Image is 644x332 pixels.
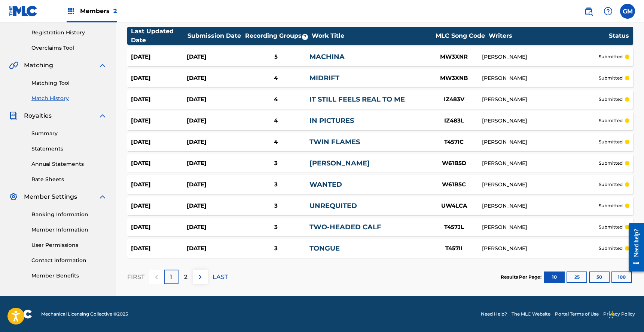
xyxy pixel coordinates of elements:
img: expand [98,192,107,201]
img: Top Rightsholders [67,7,76,16]
div: [DATE] [131,244,187,253]
div: 4 [242,95,309,104]
div: [PERSON_NAME] [482,181,598,189]
div: [PERSON_NAME] [482,74,598,82]
p: FIRST [127,273,144,282]
div: Drag [609,304,613,326]
img: help [604,7,613,16]
button: 25 [567,272,587,283]
a: Portal Terms of Use [555,311,599,317]
div: [DATE] [131,180,187,189]
div: [PERSON_NAME] [482,138,598,146]
div: IZ483V [426,95,482,104]
div: MW3XNR [426,53,482,61]
div: [DATE] [131,223,187,232]
p: 1 [170,273,172,282]
a: Member Benefits [31,272,107,280]
div: [DATE] [187,95,242,104]
a: TWIN FLAMES [309,138,360,146]
p: submitted [599,53,623,60]
a: Annual Statements [31,160,107,168]
p: 2 [184,273,187,282]
div: [DATE] [131,117,187,125]
p: submitted [599,117,623,124]
img: Member Settings [9,192,18,201]
div: [DATE] [187,138,242,146]
img: expand [98,61,107,70]
a: Member Information [31,226,107,234]
a: MIDRIFT [309,74,339,82]
p: submitted [599,245,623,252]
div: [PERSON_NAME] [482,245,598,252]
span: Royalties [24,111,52,120]
iframe: Chat Widget [607,296,644,332]
a: MACHINA [309,53,345,61]
div: T457II [426,244,482,253]
div: Work Title [312,31,431,40]
div: 3 [242,202,309,210]
span: 2 [113,7,117,15]
a: User Permissions [31,241,107,249]
div: [DATE] [187,180,242,189]
a: Matching Tool [31,79,107,87]
div: 4 [242,74,309,83]
div: 3 [242,223,309,232]
a: The MLC Website [512,311,550,317]
p: submitted [599,224,623,230]
div: Submission Date [187,31,244,40]
img: MLC Logo [9,6,38,16]
button: 10 [544,272,565,283]
span: Mechanical Licensing Collective © 2025 [41,311,128,317]
p: submitted [599,202,623,209]
span: Members [80,7,117,15]
div: Recording Groups [244,31,311,40]
p: LAST [213,273,228,282]
div: [DATE] [131,159,187,168]
div: [DATE] [187,244,242,253]
div: [PERSON_NAME] [482,223,598,231]
div: Help [601,4,616,19]
a: Overclaims Tool [31,44,107,52]
span: Matching [24,61,53,70]
a: Banking Information [31,211,107,218]
a: Public Search [581,4,596,19]
div: 4 [242,117,309,125]
div: IZ483L [426,117,482,125]
div: MW3XNB [426,74,482,83]
a: TWO-HEADED CALF [309,223,381,231]
span: ? [302,34,308,40]
div: User Menu [620,4,635,19]
div: [DATE] [187,159,242,168]
div: [PERSON_NAME] [482,96,598,103]
div: [DATE] [187,223,242,232]
div: UW4LCA [426,202,482,210]
div: [DATE] [131,53,187,61]
div: [DATE] [131,202,187,210]
a: IN PICTURES [309,117,354,125]
p: submitted [599,75,623,81]
div: 3 [242,180,309,189]
div: 5 [242,53,309,61]
a: Statements [31,145,107,153]
div: W61B5D [426,159,482,168]
div: [PERSON_NAME] [482,117,598,125]
p: submitted [599,139,623,145]
div: T457IC [426,138,482,146]
div: MLC Song Code [432,31,488,40]
a: UNREQUITED [309,202,357,210]
div: Status [609,31,629,40]
p: submitted [599,96,623,103]
img: Matching [9,61,18,70]
img: Royalties [9,111,18,120]
div: T457JL [426,223,482,232]
a: IT STILL FEELS REAL TO ME [309,95,405,103]
a: Registration History [31,29,107,37]
div: [PERSON_NAME] [482,159,598,167]
div: 3 [242,244,309,253]
div: [DATE] [131,74,187,83]
a: Summary [31,130,107,137]
a: WANTED [309,180,342,189]
div: 4 [242,138,309,146]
